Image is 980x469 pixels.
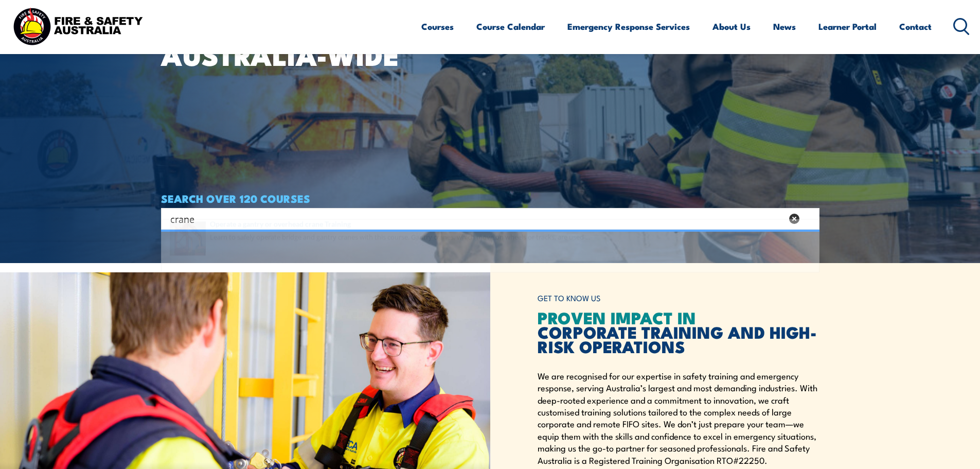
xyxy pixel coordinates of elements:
[476,13,545,40] a: Course Calendar
[170,244,811,255] a: Operate a gantry or overhead crane Training
[567,13,690,40] a: Emergency Response Services
[899,13,932,40] a: Contact
[773,13,796,40] a: News
[161,193,819,204] h4: SEARCH OVER 120 COURSES
[538,304,696,330] span: PROVEN IMPACT IN
[538,370,819,466] p: We are recognised for our expertise in safety training and emergency response, serving Australia’...
[818,13,877,40] a: Learner Portal
[712,13,751,40] a: About Us
[801,212,816,226] button: Search magnifier button
[170,211,782,227] input: Search input
[538,289,819,308] h6: GET TO KNOW US
[172,212,785,226] form: Search form
[538,310,819,353] h2: CORPORATE TRAINING AND HIGH-RISK OPERATIONS
[421,13,454,40] a: Courses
